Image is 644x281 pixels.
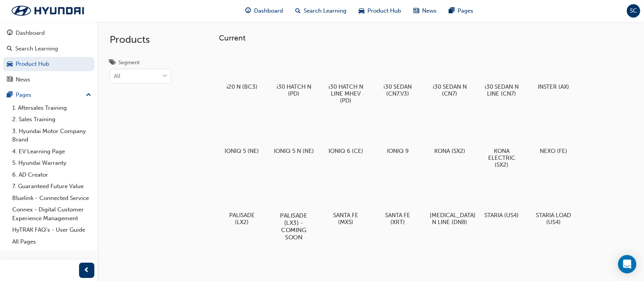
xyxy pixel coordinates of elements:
a: 2. Sales Training [9,114,94,125]
a: Bluelink - Connected Service [9,192,94,204]
a: car-iconProduct Hub [353,3,407,19]
a: news-iconNews [407,3,443,19]
a: IONIQ 5 N (NE) [271,113,317,157]
a: HyTRAK FAQ's - User Guide [9,224,94,236]
h5: IONIQ 6 (CE) [326,148,366,154]
a: 3. Hyundai Motor Company Brand [9,125,94,146]
h5: STARIA (US4) [482,212,522,219]
h5: IONIQ 5 (NE) [222,148,262,154]
h5: SANTA FE (MX5) [326,212,366,226]
h5: i30 SEDAN N (CN7) [430,83,470,97]
span: down-icon [162,71,168,81]
a: i30 SEDAN N (CN7) [427,49,472,100]
span: car-icon [359,6,364,16]
a: 6. AD Creator [9,169,94,181]
a: 7. Guaranteed Future Value [9,180,94,192]
h5: i30 SEDAN (CN7.V3) [378,83,418,97]
h5: [MEDICAL_DATA] N LINE (DN8) [430,212,470,226]
span: search-icon [295,6,301,16]
div: Segment [118,59,140,67]
img: Trak [4,3,92,19]
a: STARIA LOAD (US4) [531,177,576,228]
span: car-icon [7,61,13,68]
div: Open Intercom Messenger [618,255,636,273]
h5: NEXO (FE) [534,148,574,154]
a: Search Learning [3,42,94,56]
span: search-icon [7,45,12,52]
span: news-icon [413,6,419,16]
div: Search Learning [15,44,58,53]
h5: PALISADE (LX3) - COMING SOON [273,212,315,241]
span: news-icon [7,76,13,83]
a: pages-iconPages [443,3,479,19]
span: pages-icon [449,6,455,16]
a: i20 N (BC3) [219,49,265,93]
a: i30 HATCH N (PD) [271,49,317,100]
button: SC [627,4,640,18]
a: IONIQ 6 (CE) [323,113,369,157]
a: INSTER (AX) [531,49,576,93]
h5: SANTA FE (XRT) [378,212,418,226]
a: guage-iconDashboard [239,3,289,19]
h5: IONIQ 5 N (NE) [274,148,314,154]
a: [MEDICAL_DATA] N LINE (DN8) [427,177,472,228]
a: Connex - Digital Customer Experience Management [9,204,94,224]
a: IONIQ 9 [375,113,421,157]
h5: KONA (SX2) [430,148,470,154]
div: News [16,75,30,84]
span: guage-icon [7,30,13,37]
h5: PALISADE (LX2) [222,212,262,226]
h5: i30 HATCH N (PD) [274,83,314,97]
a: i30 HATCH N LINE MHEV (PD) [323,49,369,107]
span: Dashboard [254,6,283,15]
a: STARIA (US4) [479,177,524,221]
a: 4. EV Learning Page [9,146,94,158]
span: prev-icon [84,266,90,275]
a: i30 SEDAN N LINE (CN7) [479,49,524,100]
span: Search Learning [304,6,346,15]
h3: Current [219,34,632,42]
div: All [114,72,120,81]
a: Dashboard [3,26,94,40]
a: SANTA FE (XRT) [375,177,421,228]
a: Product Hub [3,57,94,71]
a: News [3,73,94,87]
span: Pages [458,6,473,15]
span: Product Hub [367,6,401,15]
button: Pages [3,88,94,102]
a: PALISADE (LX3) - COMING SOON [271,177,317,242]
h5: i20 N (BC3) [222,83,262,90]
a: NEXO (FE) [531,113,576,157]
a: 1. Aftersales Training [9,102,94,114]
span: tags-icon [110,60,115,67]
span: guage-icon [245,6,251,16]
h5: i30 HATCH N LINE MHEV (PD) [326,83,366,104]
span: pages-icon [7,92,13,99]
a: i30 SEDAN (CN7.V3) [375,49,421,100]
div: Dashboard [16,29,45,37]
span: up-icon [86,90,91,100]
a: KONA ELECTRIC (SX2) [479,113,524,171]
a: All Pages [9,236,94,248]
span: SC [630,6,637,15]
button: DashboardSearch LearningProduct HubNews [3,24,94,88]
a: KONA (SX2) [427,113,472,157]
h2: Products [110,34,171,46]
a: PALISADE (LX2) [219,177,265,228]
h5: STARIA LOAD (US4) [534,212,574,226]
a: IONIQ 5 (NE) [219,113,265,157]
h5: IONIQ 9 [378,148,418,154]
a: SANTA FE (MX5) [323,177,369,228]
a: search-iconSearch Learning [289,3,353,19]
h5: KONA ELECTRIC (SX2) [482,148,522,168]
span: News [422,6,437,15]
h5: INSTER (AX) [534,83,574,90]
h5: i30 SEDAN N LINE (CN7) [482,83,522,97]
a: 5. Hyundai Warranty [9,157,94,169]
div: Pages [16,91,31,99]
